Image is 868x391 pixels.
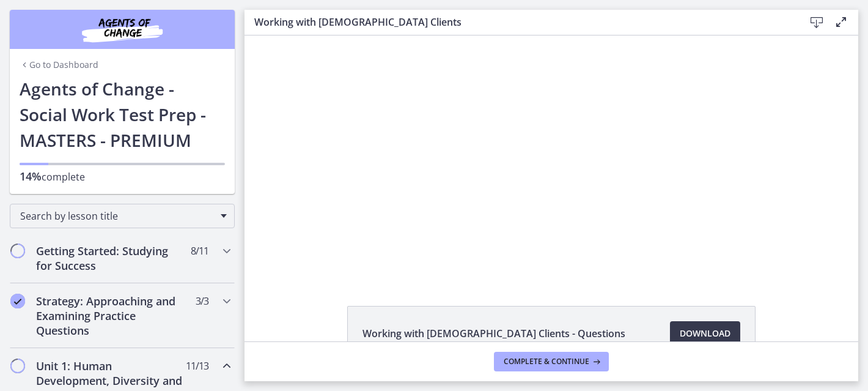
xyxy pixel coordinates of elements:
[245,35,858,278] iframe: Video Lesson
[504,357,589,367] span: Complete & continue
[20,209,215,223] span: Search by lesson title
[196,294,208,308] span: 3 / 3
[362,326,625,341] span: Working with [DEMOGRAPHIC_DATA] Clients - Questions
[36,294,185,338] h2: Strategy: Approaching and Examining Practice Questions
[20,59,98,71] a: Go to Dashboard
[186,359,208,373] span: 11 / 13
[254,15,785,29] h3: Working with [DEMOGRAPHIC_DATA] Clients
[191,244,208,258] span: 8 / 11
[36,244,185,273] h2: Getting Started: Studying for Success
[670,321,740,346] a: Download
[20,169,42,184] span: 14%
[680,326,730,341] span: Download
[49,15,196,44] img: Agents of Change
[20,169,225,184] p: complete
[494,352,609,371] button: Complete & continue
[10,294,25,308] i: Completed
[20,76,225,153] h1: Agents of Change - Social Work Test Prep - MASTERS - PREMIUM
[10,204,235,228] div: Search by lesson title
